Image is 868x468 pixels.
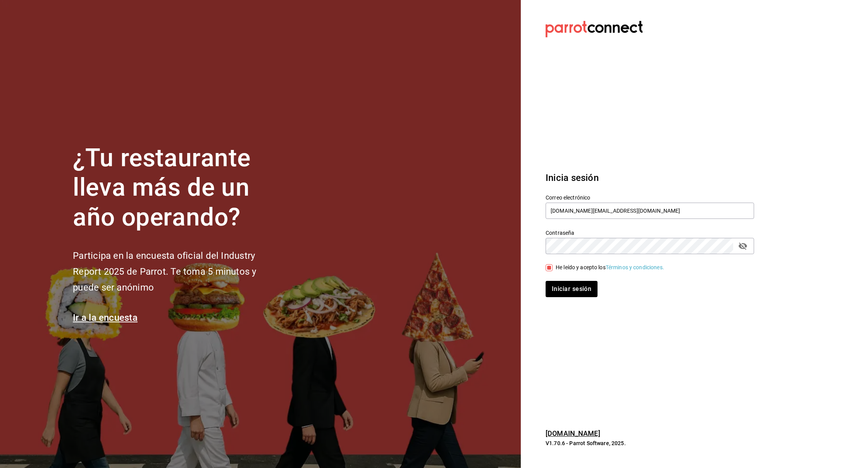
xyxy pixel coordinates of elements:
button: Iniciar sesión [546,281,598,297]
a: [DOMAIN_NAME] [546,429,600,437]
input: Ingresa tu correo electrónico [546,203,754,219]
label: Contraseña [546,230,754,235]
h1: ¿Tu restaurante lleva más de un año operando? [73,143,282,232]
button: passwordField [736,239,749,253]
label: Correo electrónico [546,194,754,200]
div: He leído y acepto los [556,263,664,272]
h2: Participa en la encuesta oficial del Industry Report 2025 de Parrot. Te toma 5 minutos y puede se... [73,248,282,295]
a: Ir a la encuesta [73,312,138,323]
p: V1.70.6 - Parrot Software, 2025. [546,439,754,447]
h3: Inicia sesión [546,171,754,185]
a: Términos y condiciones. [606,264,664,270]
